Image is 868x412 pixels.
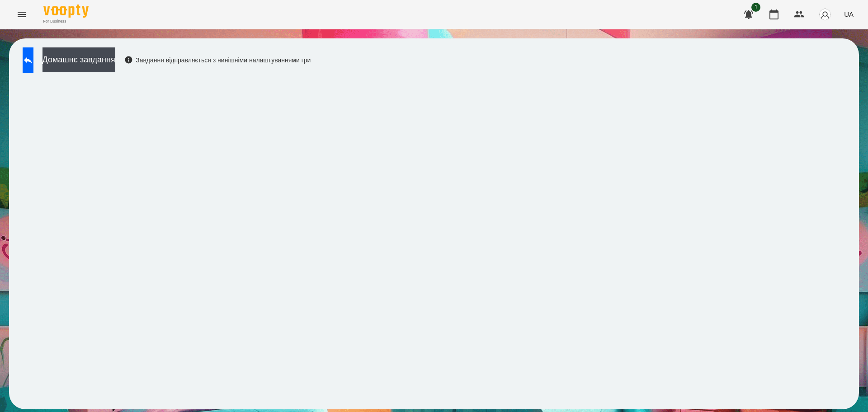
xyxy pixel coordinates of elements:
span: UA [844,9,854,19]
span: 1 [751,3,760,12]
button: Домашнє завдання [42,47,115,72]
button: UA [840,6,857,23]
img: Voopty Logo [43,5,89,18]
div: Завдання відправляється з нинішніми налаштуваннями гри [124,56,311,65]
img: avatar_s.png [819,8,831,21]
button: Menu [11,4,33,25]
span: For Business [43,19,89,24]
